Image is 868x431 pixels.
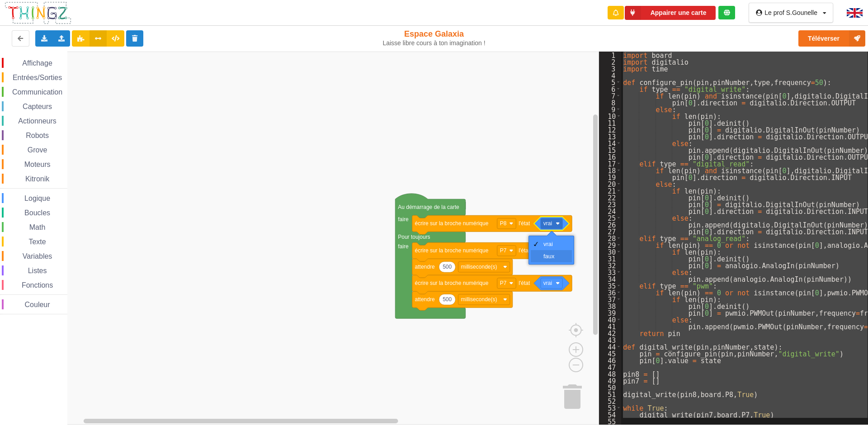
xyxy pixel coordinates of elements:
span: Texte [27,238,47,246]
span: Grove [26,146,49,154]
text: l'état [519,220,530,227]
div: 35 [599,282,621,289]
span: Listes [27,267,48,275]
div: 31 [599,255,621,262]
div: Espace Galaxia [359,29,510,47]
div: 32 [599,262,621,269]
div: 48 [599,370,621,377]
text: 500 [443,296,452,303]
text: l'état [519,280,530,286]
div: 19 [599,174,621,180]
div: 38 [599,303,621,309]
div: 2 [599,58,621,65]
div: 21 [599,187,621,194]
div: faux [543,253,565,260]
span: Kitronik [24,175,51,183]
span: Moteurs [23,161,52,168]
div: 54 [599,411,621,418]
text: vrai [543,220,552,227]
div: 25 [599,214,621,221]
span: Variables [21,252,54,260]
span: Math [28,223,47,231]
div: 41 [599,323,621,330]
text: P7 [500,280,507,286]
div: 6 [599,85,621,92]
text: Au démarrage de la carte [398,204,459,210]
div: 11 [599,119,621,126]
text: écrire sur la broche numérique [415,220,489,227]
div: 14 [599,140,621,147]
div: 22 [599,194,621,201]
div: 34 [599,275,621,282]
img: thingz_logo.png [4,1,72,25]
span: Robots [24,132,50,139]
text: faire [398,243,409,250]
div: vrai [543,241,565,247]
div: 53 [599,404,621,411]
span: Logique [23,194,52,202]
div: 18 [599,167,621,174]
text: 500 [443,264,452,270]
div: 37 [599,296,621,303]
text: P7 [500,247,507,254]
div: 42 [599,330,621,336]
div: 30 [599,248,621,255]
div: 9 [599,106,621,113]
button: Appairer une carte [625,6,716,20]
div: 45 [599,350,621,357]
text: attendre [415,264,435,270]
div: Laisse libre cours à ton imagination ! [359,39,510,47]
div: 20 [599,180,621,187]
div: 43 [599,336,621,343]
text: faire [398,216,409,223]
div: 17 [599,160,621,167]
text: milliseconde(s) [461,296,497,303]
div: 47 [599,364,621,370]
text: P8 [500,220,507,227]
div: 33 [599,269,621,275]
span: Affichage [21,59,53,67]
button: Téléverser [798,30,865,47]
div: 15 [599,147,621,153]
span: Boucles [23,209,52,217]
div: 4 [599,72,621,79]
div: 7 [599,92,621,99]
div: 28 [599,235,621,242]
div: 44 [599,343,621,350]
div: 24 [599,208,621,214]
div: Le prof S.Gounelle [764,9,817,16]
div: 46 [599,357,621,364]
span: Fonctions [20,281,54,289]
div: 26 [599,221,621,228]
span: Couleur [24,301,52,308]
div: 1 [599,52,621,58]
div: 5 [599,79,621,85]
div: 52 [599,398,621,404]
div: 36 [599,289,621,296]
div: 27 [599,228,621,235]
span: Capteurs [21,103,53,110]
span: Entrées/Sorties [11,74,63,81]
div: 12 [599,126,621,133]
text: vrai [543,280,552,286]
div: 16 [599,153,621,160]
div: 55 [599,418,621,425]
div: Tu es connecté au serveur de création de Thingz [718,6,735,19]
div: 51 [599,391,621,398]
div: 23 [599,201,621,208]
div: 13 [599,133,621,140]
img: gb.png [847,8,863,18]
span: Actionneurs [17,117,58,125]
div: 10 [599,113,621,119]
text: attendre [415,296,435,303]
div: 3 [599,65,621,72]
div: 39 [599,309,621,316]
text: milliseconde(s) [461,264,497,270]
span: Communication [11,88,64,96]
text: Pour toujours [398,234,430,240]
div: 29 [599,242,621,248]
text: écrire sur la broche numérique [415,280,489,286]
div: 50 [599,384,621,391]
text: écrire sur la broche numérique [415,247,489,254]
div: 49 [599,377,621,384]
